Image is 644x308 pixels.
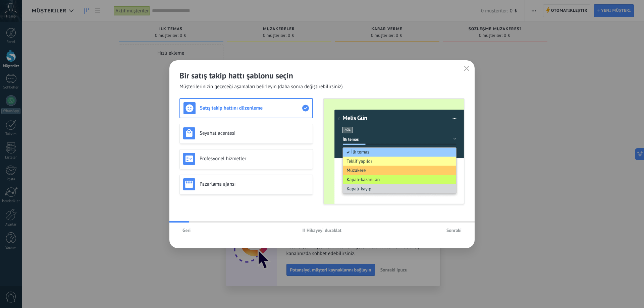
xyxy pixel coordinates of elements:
span: Geri [182,228,191,233]
span: Sonraki [446,228,462,233]
h3: Seyahat acentesi [200,130,309,136]
button: Hikayeyi duraklat [300,225,344,235]
h3: Pazarlama ajansı [200,181,309,187]
span: Hikayeyi duraklat [307,228,341,233]
span: Müşterilerinizin geçeceği aşamaları belirleyin (daha sonra değiştirebilirsiniz) [179,83,343,90]
h2: Bir satış takip hattı şablonu seçin [179,70,465,81]
h3: Profesyonel hizmetler [200,156,309,162]
button: Sonraki [443,225,465,235]
button: Geri [179,225,194,235]
h3: Satış takip hattını düzenleme [200,105,302,111]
